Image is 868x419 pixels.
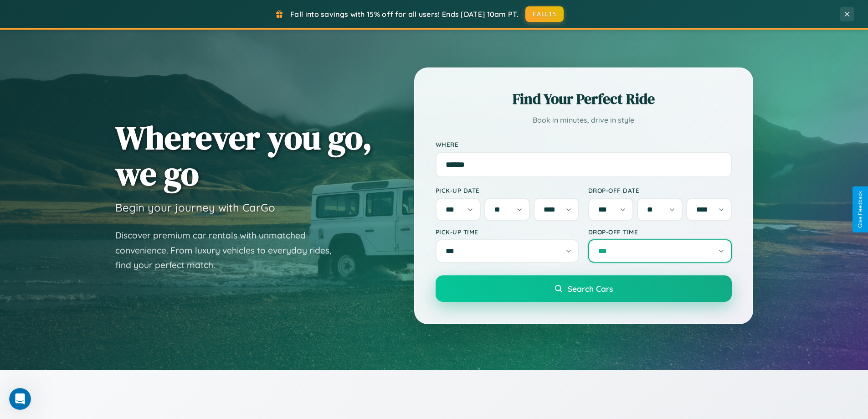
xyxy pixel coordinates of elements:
label: Pick-up Time [436,228,579,236]
p: Book in minutes, drive in style [436,114,732,127]
label: Drop-off Time [588,228,732,236]
span: Fall into savings with 15% off for all users! Ends [DATE] 10am PT. [290,10,519,19]
h1: Wherever you go, we go [115,119,372,191]
iframe: Intercom live chat [9,388,31,410]
h2: Find Your Perfect Ride [436,89,732,109]
p: Discover premium car rentals with unmatched convenience. From luxury vehicles to everyday rides, ... [115,228,343,273]
button: FALL15 [525,6,564,22]
label: Drop-off Date [588,186,732,194]
label: Pick-up Date [436,186,579,194]
h3: Begin your journey with CarGo [115,201,275,214]
button: Search Cars [436,275,732,302]
div: Give Feedback [857,191,863,228]
label: Where [436,140,732,148]
span: Search Cars [568,284,613,294]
